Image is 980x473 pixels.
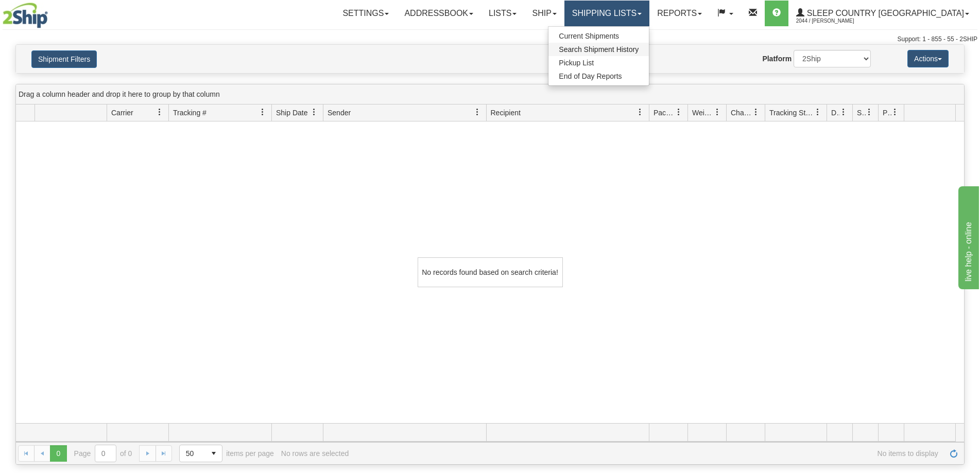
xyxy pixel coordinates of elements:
[254,103,271,121] a: Tracking # filter column settings
[281,449,349,458] div: No rows are selected
[31,50,97,68] button: Shipment Filters
[559,72,622,80] span: End of Day Reports
[173,108,207,118] span: Tracking #
[481,1,524,26] a: Lists
[335,1,397,26] a: Settings
[179,445,274,462] span: items per page
[548,29,649,43] a: Current Shipments
[74,445,132,462] span: Page of 0
[788,1,977,26] a: Sleep Country [GEOGRAPHIC_DATA] 2044 / [PERSON_NAME]
[3,3,48,28] img: logo2044.jpg
[692,108,714,118] span: Weight
[747,103,765,121] a: Charge filter column settings
[418,257,563,287] div: No records found based on search criteria!
[945,445,962,462] a: Refresh
[956,184,979,289] iframe: chat widget
[3,35,977,44] div: Support: 1 - 855 - 55 - 2SHIP
[50,445,66,462] span: Page 0
[857,108,866,118] span: Shipment Issues
[564,1,649,26] a: Shipping lists
[548,56,649,69] a: Pickup List
[305,103,323,121] a: Ship Date filter column settings
[559,32,619,40] span: Current Shipments
[762,54,792,64] label: Platform
[548,69,649,83] a: End of Day Reports
[559,59,594,67] span: Pickup List
[179,445,222,462] span: Page sizes drop down
[16,84,964,104] div: grid grouping header
[731,108,752,118] span: Charge
[907,50,949,67] button: Actions
[835,103,852,121] a: Delivery Status filter column settings
[356,449,938,458] span: No items to display
[151,103,168,121] a: Carrier filter column settings
[469,103,486,121] a: Sender filter column settings
[769,108,814,118] span: Tracking Status
[886,103,904,121] a: Pickup Status filter column settings
[276,108,307,118] span: Ship Date
[491,108,521,118] span: Recipient
[397,1,481,26] a: Addressbook
[524,1,564,26] a: Ship
[548,43,649,56] a: Search Shipment History
[654,108,675,118] span: Packages
[8,6,95,19] div: live help - online
[649,1,710,26] a: Reports
[205,445,222,462] span: select
[328,108,351,118] span: Sender
[111,108,133,118] span: Carrier
[559,45,639,54] span: Search Shipment History
[709,103,726,121] a: Weight filter column settings
[831,108,840,118] span: Delivery Status
[796,16,873,26] span: 2044 / [PERSON_NAME]
[631,103,649,121] a: Recipient filter column settings
[809,103,827,121] a: Tracking Status filter column settings
[186,448,199,459] span: 50
[804,9,964,17] span: Sleep Country [GEOGRAPHIC_DATA]
[861,103,878,121] a: Shipment Issues filter column settings
[883,108,891,118] span: Pickup Status
[670,103,687,121] a: Packages filter column settings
